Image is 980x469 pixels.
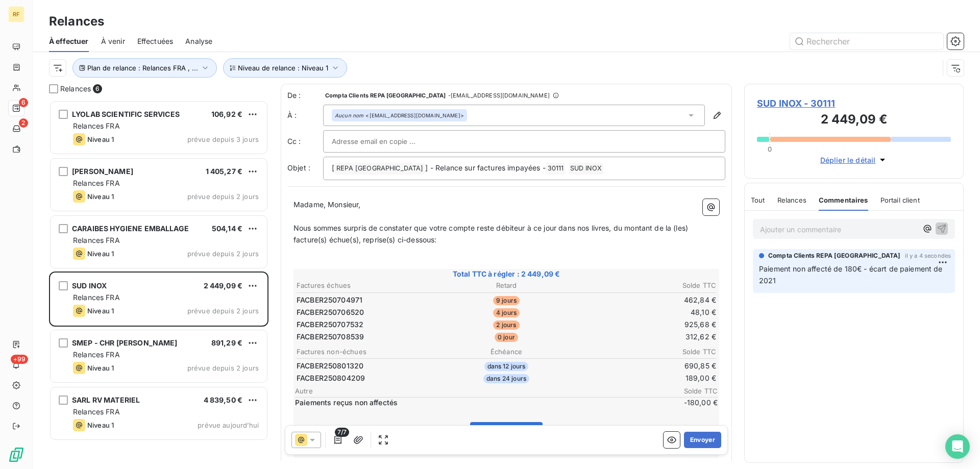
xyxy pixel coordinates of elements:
th: Échéance [436,347,576,357]
span: -180,00 € [656,398,718,408]
span: Déplier le détail [820,155,876,165]
span: Niveau 1 [87,135,114,143]
span: Compta Clients REPA [GEOGRAPHIC_DATA] [325,92,446,98]
span: Nous sommes surpris de constater que votre compte reste débiteur à ce jour dans nos livres, du mo... [293,224,690,244]
span: SUD INOX [569,163,603,175]
td: 48,10 € [577,307,717,318]
span: Compta Clients REPA [GEOGRAPHIC_DATA] [768,251,901,260]
label: À : [287,110,323,120]
span: FACBER250707532 [297,319,363,330]
td: 312,62 € [577,331,717,342]
input: Rechercher [790,33,943,50]
span: Relances FRA [73,179,120,187]
button: Plan de relance : Relances FRA , ... [72,58,217,78]
span: FACBER250706520 [297,307,364,317]
span: À effectuer [49,36,89,46]
span: 6 [93,84,102,93]
td: FACBER250801320 [296,360,435,372]
span: 891,29 € [211,338,242,347]
span: Niveau de relance : Niveau 1 [238,64,328,72]
span: 4 839,50 € [204,396,243,404]
span: SUD INOX [72,281,107,290]
span: Objet : [287,163,310,172]
div: grid [49,100,268,469]
div: Open Intercom Messenger [945,434,970,459]
th: Solde TTC [577,280,717,291]
span: REPA [GEOGRAPHIC_DATA] [335,163,425,175]
th: Solde TTC [577,347,717,357]
span: prévue depuis 2 jours [187,307,259,315]
span: Total TTC à régler : 2 449,09 € [295,269,718,279]
th: Factures échues [296,280,435,291]
span: Paiements reçus non affectés [295,398,654,408]
img: Logo LeanPay [8,447,24,463]
td: 690,85 € [577,360,717,372]
h3: Relances [49,12,104,31]
span: Effectuées [137,36,174,46]
span: prévue aujourd’hui [198,421,259,429]
a: 6 [8,100,24,116]
span: Relances FRA [73,350,120,359]
span: 30111 [546,163,566,175]
span: 2 449,09 € [204,281,243,290]
span: SUD INOX - 30111 [757,96,951,110]
button: Envoyer [684,432,721,448]
span: Niveau 1 [87,192,114,201]
span: SARL RV MATERIEL [72,396,140,404]
span: [ [332,163,334,172]
th: Retard [436,280,576,291]
button: Niveau de relance : Niveau 1 [223,58,347,78]
th: Factures non-échues [296,347,435,357]
span: À venir [101,36,125,46]
span: Niveau 1 [87,364,114,372]
span: Relances [60,84,91,94]
span: SMEP - CHR [PERSON_NAME] [72,338,178,347]
span: Commentaires [819,196,868,204]
span: Tout [751,196,765,204]
span: 1 405,27 € [206,167,243,176]
button: Déplier le détail [817,154,891,166]
span: 2 jours [493,320,519,330]
span: Portail client [880,196,920,204]
span: 7/7 [335,428,349,437]
span: Solde TTC [656,387,718,395]
span: FACBER250708539 [297,332,364,342]
span: 2 [19,118,28,128]
span: [PERSON_NAME] [72,167,133,176]
span: Niveau 1 [87,421,114,429]
div: RF [8,6,24,22]
span: De : [287,90,323,101]
span: ] - Relance sur factures impayées - [425,163,545,172]
span: 0 [768,145,772,153]
td: FACBER250804209 [296,373,435,384]
span: prévue depuis 3 jours [187,135,259,143]
span: - [EMAIL_ADDRESS][DOMAIN_NAME] [448,92,550,98]
input: Adresse email en copie ... [332,134,442,149]
span: prévue depuis 2 jours [187,250,259,258]
span: il y a 4 secondes [905,253,951,259]
span: Paiement non affecté de 180€ - écart de paiement de 2021 [759,264,945,285]
span: 9 jours [493,296,520,305]
span: Niveau 1 [87,307,114,315]
span: +99 [11,355,28,364]
td: 189,00 € [577,373,717,384]
span: 6 [19,98,28,107]
span: Plan de relance : Relances FRA , ... [87,64,198,72]
span: 0 jour [495,333,518,342]
a: 2 [8,120,24,137]
span: prévue depuis 2 jours [187,364,259,372]
span: CARAIBES HYGIENE EMBALLAGE [72,224,189,233]
h3: 2 449,09 € [757,110,951,131]
span: dans 24 jours [483,374,529,383]
span: 4 jours [493,308,520,317]
span: Relances FRA [73,407,120,416]
span: Relances FRA [73,293,120,302]
span: Madame, Monsieur, [293,200,361,209]
span: 106,92 € [211,110,242,118]
span: prévue depuis 2 jours [187,192,259,201]
span: 504,14 € [212,224,242,233]
em: Aucun nom [335,112,363,119]
span: LYOLAB SCIENTIFIC SERVICES [72,110,180,118]
td: 462,84 € [577,294,717,306]
span: Relances FRA [73,121,120,130]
